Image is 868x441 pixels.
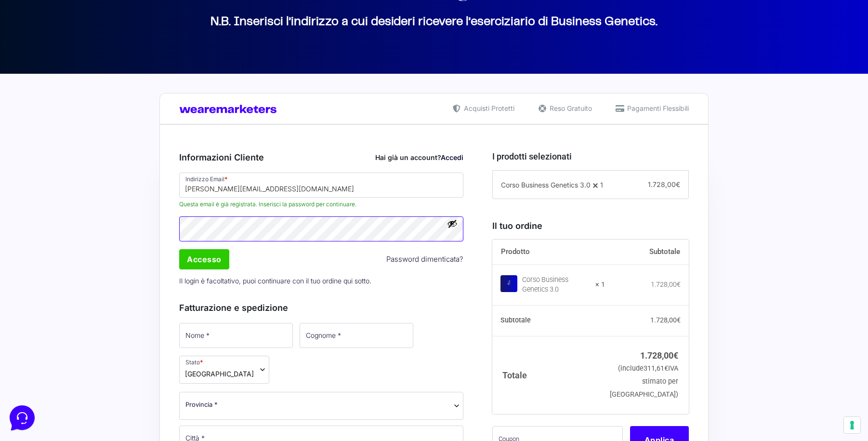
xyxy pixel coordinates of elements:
[15,120,75,127] span: Trova una risposta
[522,275,590,294] div: Corso Business Genetics 3.0
[46,54,66,73] img: dark
[600,181,603,189] span: 1
[640,350,678,361] bdi: 1.728,00
[15,39,82,46] span: Le tue conversazioni
[610,364,678,399] small: (include IVA stimato per [GEOGRAPHIC_DATA])
[148,323,162,332] p: Aiuto
[595,280,605,290] strong: × 1
[179,200,463,209] span: Questa email è già registrata. Inserisci la password per continuare.
[185,400,218,410] span: Provincia *
[461,103,514,113] span: Acquisti Protetti
[605,240,689,265] th: Subtotale
[8,309,67,332] button: Home
[83,323,109,332] p: Messaggi
[648,180,680,188] span: 1.728,00
[179,173,463,198] input: Indirizzo Email *
[179,249,229,269] input: Accesso
[179,392,463,420] span: Provincia
[644,364,668,373] span: 311,61
[179,151,463,164] h3: Informazioni Cliente
[15,81,177,100] button: Inizia una conversazione
[492,219,689,232] h3: Il tuo ordine
[625,103,689,113] span: Pagamenti Flessibili
[103,120,177,127] a: Apri Centro Assistenza
[650,316,681,324] bdi: 1.728,00
[15,54,35,73] img: dark
[179,323,293,348] input: Nome *
[500,275,517,292] img: Corso Business Genetics 3.0
[8,8,162,23] h2: Ciao da Marketers 👋
[31,54,50,73] img: dark
[844,417,860,433] button: Le tue preferenze relative al consenso per le tecnologie di tracciamento
[547,103,592,113] span: Reso Gratuito
[22,140,158,150] input: Cerca un articolo...
[67,309,126,332] button: Messaggi
[677,281,681,288] span: €
[179,301,463,314] h3: Fatturazione e spedizione
[126,309,185,332] button: Aiuto
[300,323,413,348] input: Cognome *
[501,181,591,189] span: Corso Business Genetics 3.0
[386,254,463,265] a: Password dimenticata?
[664,364,668,373] span: €
[676,180,680,188] span: €
[492,240,605,265] th: Prodotto
[179,356,269,384] span: Stato
[673,350,678,361] span: €
[185,369,254,379] span: Italia
[176,271,467,291] p: Il login è facoltativo, puoi continuare con il tuo ordine qui sotto.
[441,153,463,161] a: Accedi
[677,316,681,324] span: €
[492,336,605,414] th: Totale
[492,306,605,336] th: Subtotale
[651,281,681,288] bdi: 1.728,00
[447,218,458,229] button: Mostra password
[8,403,37,432] iframe: Customerly Messenger Launcher
[63,87,142,94] span: Inizia una conversazione
[29,323,45,332] p: Home
[492,150,689,163] h3: I prodotti selezionati
[375,152,463,162] div: Hai già un account?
